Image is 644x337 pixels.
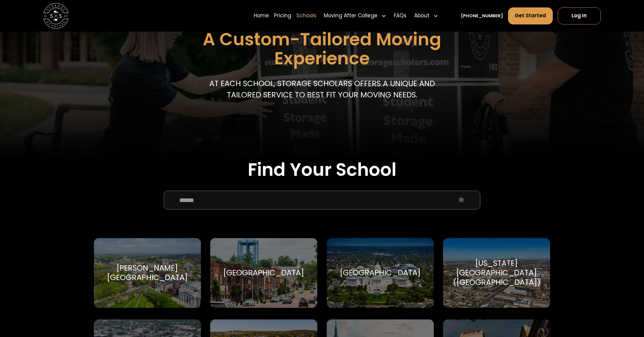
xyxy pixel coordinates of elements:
div: About [414,12,429,20]
div: [PERSON_NAME][GEOGRAPHIC_DATA] [102,263,193,282]
a: Get Started [508,7,553,24]
div: [US_STATE][GEOGRAPHIC_DATA] ([GEOGRAPHIC_DATA]) [451,259,543,287]
a: Go to selected school [94,238,201,308]
div: Moving After College [324,12,377,20]
a: [PHONE_NUMBER] [461,13,503,19]
a: FAQs [394,7,406,25]
a: Log In [558,7,601,24]
div: About [411,7,441,25]
h2: Find Your School [94,159,550,180]
div: [GEOGRAPHIC_DATA] [340,268,421,278]
a: Go to selected school [210,238,317,308]
a: Schools [296,7,316,25]
img: Storage Scholars main logo [43,3,69,29]
h1: A Custom-Tailored Moving Experience [170,30,474,68]
p: At each school, storage scholars offers a unique and tailored service to best fit your Moving needs. [206,78,437,101]
a: Home [254,7,269,25]
a: Go to selected school [443,238,550,308]
div: [GEOGRAPHIC_DATA] [223,268,304,278]
a: Pricing [274,7,291,25]
div: Moving After College [321,7,389,25]
a: Go to selected school [327,238,434,308]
